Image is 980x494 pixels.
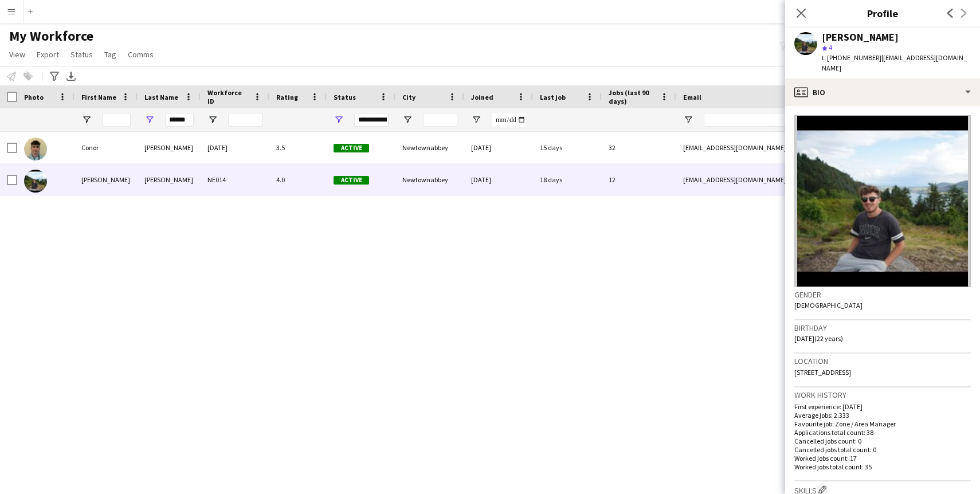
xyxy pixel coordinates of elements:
[228,113,262,127] input: Workforce ID Filter Input
[683,93,701,101] span: Email
[123,47,158,62] a: Comms
[540,93,566,101] span: Last job
[794,356,971,366] h3: Location
[785,6,980,21] h3: Profile
[395,132,464,163] div: Newtownabbey
[334,93,356,101] span: Status
[794,334,843,343] span: [DATE] (22 years)
[794,402,971,411] p: First experience: [DATE]
[269,164,327,195] div: 4.0
[602,132,676,163] div: 32
[5,47,30,62] a: View
[100,47,121,62] a: Tag
[602,164,676,195] div: 12
[676,164,905,195] div: [EMAIL_ADDRESS][DOMAIN_NAME]
[269,132,327,163] div: 3.5
[48,69,61,83] app-action-btn: Advanced filters
[794,419,971,428] p: Favourite job: Zone / Area Manager
[794,411,971,419] p: Average jobs: 2.333
[32,47,64,62] a: Export
[464,132,533,163] div: [DATE]
[704,113,899,127] input: Email Filter Input
[334,144,369,152] span: Active
[395,164,464,195] div: Newtownabbey
[138,164,201,195] div: [PERSON_NAME]
[75,132,138,163] div: Conor
[822,32,899,42] div: [PERSON_NAME]
[138,132,201,163] div: [PERSON_NAME]
[423,113,457,127] input: City Filter Input
[533,164,602,195] div: 18 days
[81,115,92,125] button: Open Filter Menu
[464,164,533,195] div: [DATE]
[334,176,369,185] span: Active
[165,113,194,127] input: Last Name Filter Input
[683,115,693,125] button: Open Filter Menu
[201,164,269,195] div: NE014
[471,93,493,101] span: Joined
[37,49,59,60] span: Export
[66,47,97,62] a: Status
[24,93,44,101] span: Photo
[794,428,971,437] p: Applications total count: 38
[794,368,851,377] span: [STREET_ADDRESS]
[24,138,47,160] img: Conor Lawell
[207,115,218,125] button: Open Filter Menu
[128,49,154,60] span: Comms
[533,132,602,163] div: 15 days
[471,115,481,125] button: Open Filter Menu
[75,164,138,195] div: [PERSON_NAME]
[794,454,971,462] p: Worked jobs count: 17
[822,53,881,62] span: t. [PHONE_NUMBER]
[9,28,93,45] span: My Workforce
[794,437,971,445] p: Cancelled jobs count: 0
[207,88,249,105] span: Workforce ID
[144,115,155,125] button: Open Filter Menu
[102,113,131,127] input: First Name Filter Input
[829,43,832,52] span: 4
[144,93,178,101] span: Last Name
[794,289,971,300] h3: Gender
[9,49,25,60] span: View
[676,132,905,163] div: [EMAIL_ADDRESS][DOMAIN_NAME]
[402,115,413,125] button: Open Filter Menu
[794,323,971,333] h3: Birthday
[334,115,344,125] button: Open Filter Menu
[276,93,298,101] span: Rating
[794,445,971,454] p: Cancelled jobs total count: 0
[794,390,971,400] h3: Work history
[492,113,526,127] input: Joined Filter Input
[402,93,415,101] span: City
[794,462,971,471] p: Worked jobs total count: 35
[201,132,269,163] div: [DATE]
[794,115,971,287] img: Crew avatar or photo
[609,88,656,105] span: Jobs (last 90 days)
[70,49,93,60] span: Status
[24,170,47,193] img: marty lawell
[822,53,967,72] span: | [EMAIL_ADDRESS][DOMAIN_NAME]
[104,49,116,60] span: Tag
[785,79,980,106] div: Bio
[81,93,116,101] span: First Name
[794,301,863,309] span: [DEMOGRAPHIC_DATA]
[64,69,78,83] app-action-btn: Export XLSX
